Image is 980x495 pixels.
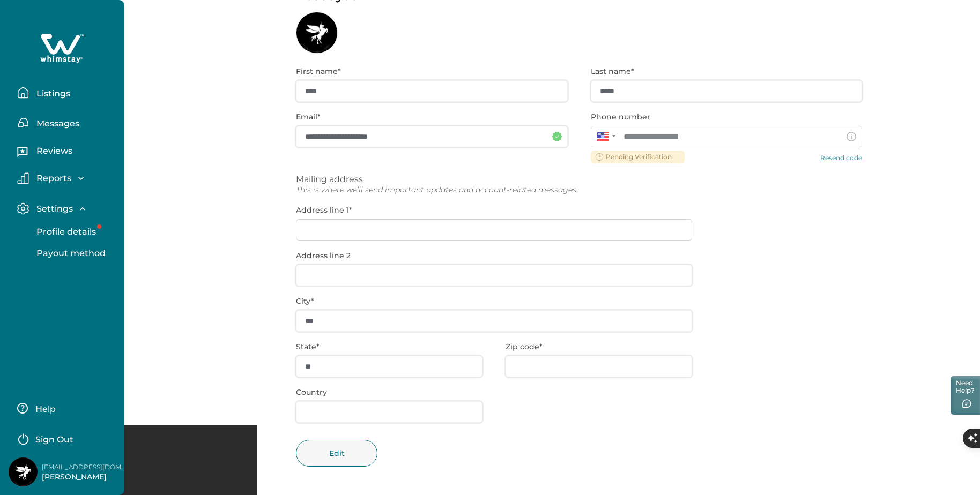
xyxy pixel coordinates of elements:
p: Messages [33,118,79,129]
button: Payout method [25,243,123,264]
button: Sign Out [17,427,112,449]
p: [PERSON_NAME] [42,472,128,483]
p: Listings [33,88,70,99]
button: Edit [296,440,377,467]
button: Listings [17,82,116,103]
button: Profile details [25,221,123,243]
p: Help [32,404,56,415]
button: Messages [17,112,116,133]
img: Whimstay Host [9,457,38,486]
p: Phone number [591,112,856,122]
p: Settings [33,204,73,214]
p: Sign Out [35,434,73,445]
button: Settings [17,202,116,215]
div: United States: + 1 [591,126,619,147]
p: Payout method [33,248,106,259]
div: Settings [17,221,116,264]
button: Reports [17,172,116,184]
button: Reviews [17,142,116,163]
p: Profile details [33,227,96,237]
p: Reports [33,173,71,184]
p: Reviews [33,146,72,156]
p: [EMAIL_ADDRESS][DOMAIN_NAME] [42,462,128,472]
button: Help [17,397,112,419]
